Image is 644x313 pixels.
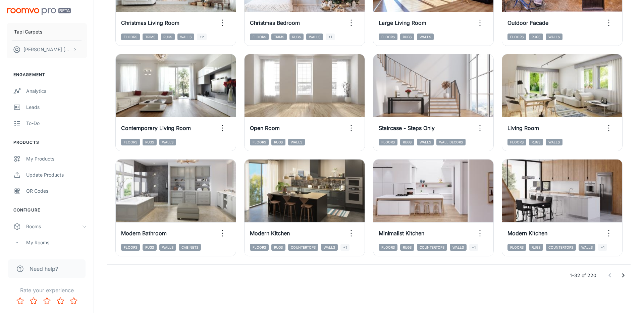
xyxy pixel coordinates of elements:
[400,139,414,145] span: Rugs
[7,23,87,41] button: Tapi Carpets
[197,34,207,40] span: +2
[529,34,543,40] span: Rugs
[26,239,87,246] div: My Rooms
[26,155,87,163] div: My Products
[306,34,323,40] span: Walls
[400,244,414,251] span: Rugs
[340,244,350,251] span: +1
[13,294,27,308] button: Rate 1 star
[40,294,54,308] button: Rate 3 star
[177,34,194,40] span: Walls
[121,244,140,251] span: Floors
[598,244,607,251] span: +1
[507,139,526,145] span: Floors
[250,229,290,237] h6: Modern Kitchen
[179,244,201,251] span: Cabinets
[26,104,87,111] div: Leads
[546,139,562,145] span: Walls
[271,244,285,251] span: Rugs
[26,187,87,195] div: QR Codes
[121,34,140,40] span: Floors
[30,265,58,273] span: Need help?
[7,8,71,15] img: Roomvo PRO Beta
[379,139,397,145] span: Floors
[400,34,414,40] span: Rugs
[436,139,466,145] span: Wall Decors
[250,19,300,27] h6: Christmas Bedroom
[507,229,547,237] h6: Modern Kitchen
[379,244,397,251] span: Floors
[121,139,140,145] span: Floors
[143,34,158,40] span: Trims
[271,139,285,145] span: Rugs
[26,223,82,230] div: Rooms
[159,244,176,251] span: Walls
[507,244,526,251] span: Floors
[5,286,88,294] p: Rate your experience
[321,244,338,251] span: Walls
[616,269,630,282] button: Go to next page
[121,19,179,27] h6: Christmas Living Room
[250,34,269,40] span: Floors
[250,244,269,251] span: Floors
[529,244,543,251] span: Rugs
[143,244,157,251] span: Rugs
[529,139,543,145] span: Rugs
[417,244,447,251] span: Countertops
[469,244,478,251] span: +1
[288,244,318,251] span: Countertops
[417,34,434,40] span: Walls
[546,34,562,40] span: Walls
[379,19,426,27] h6: Large Living Room
[450,244,467,251] span: Walls
[507,34,526,40] span: Floors
[250,139,269,145] span: Floors
[379,229,424,237] h6: Minimalist Kitchen
[67,294,80,308] button: Rate 5 star
[271,34,287,40] span: Trims
[161,34,175,40] span: Rugs
[26,87,87,95] div: Analytics
[121,229,167,237] h6: Modern Bathroom
[14,28,42,36] p: Tapi Carpets
[143,139,157,145] span: Rugs
[26,171,87,179] div: Update Products
[326,34,335,40] span: +1
[417,139,434,145] span: Walls
[54,294,67,308] button: Rate 4 star
[26,120,87,127] div: To-do
[546,244,576,251] span: Countertops
[570,272,596,279] p: 1–32 of 220
[159,139,176,145] span: Walls
[507,19,548,27] h6: Outdoor Facade
[27,294,40,308] button: Rate 2 star
[7,41,87,58] button: [PERSON_NAME] [PERSON_NAME]
[379,124,435,132] h6: Staircase - Steps Only
[379,34,397,40] span: Floors
[579,244,595,251] span: Walls
[23,46,71,53] p: [PERSON_NAME] [PERSON_NAME]
[250,124,280,132] h6: Open Room
[288,139,305,145] span: Walls
[289,34,304,40] span: Rugs
[507,124,539,132] h6: Living Room
[121,124,191,132] h6: Contemporary Living Room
